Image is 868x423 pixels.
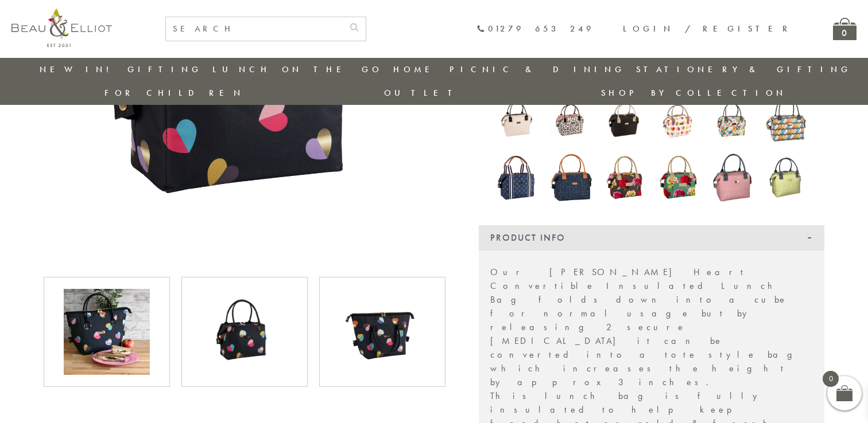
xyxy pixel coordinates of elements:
[449,64,625,75] a: Picnic & Dining
[833,18,857,40] a: 0
[550,150,592,209] a: Navy Broken-hearted Convertible Insulated Lunch Bag
[711,150,754,207] a: Oxford quilted lunch bag mallow
[212,64,382,75] a: Lunch On The Go
[604,153,646,202] img: Sarah Kelleher Lunch Bag Dark Stone
[636,64,851,75] a: Stationery & Gifting
[823,371,839,387] span: 0
[201,289,288,375] img: Emily Heart Convertible Lunch Bag
[657,152,700,205] a: Sarah Kelleher convertible lunch bag teal
[496,152,538,206] a: Monogram Midnight Convertible Lunch Bag
[623,23,793,34] a: Login / Register
[496,152,538,203] img: Monogram Midnight Convertible Lunch Bag
[339,289,425,375] img: Emily Heart Convertible Lunch Bag
[765,93,807,149] a: Carnaby eclipse convertible lunch bag
[104,87,244,99] a: For Children
[384,87,460,99] a: Outlet
[479,225,824,250] div: Product Info
[127,64,202,75] a: Gifting
[550,150,592,206] img: Navy Broken-hearted Convertible Insulated Lunch Bag
[11,9,112,47] img: logo
[604,153,646,205] a: Sarah Kelleher Lunch Bag Dark Stone
[40,64,117,75] a: New in!
[166,17,343,41] input: SEARCH
[765,93,807,147] img: Carnaby eclipse convertible lunch bag
[657,152,700,203] img: Sarah Kelleher convertible lunch bag teal
[393,64,439,75] a: Home
[711,150,754,205] img: Oxford quilted lunch bag mallow
[601,87,786,99] a: Shop by collection
[476,24,594,34] a: 01279 653 249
